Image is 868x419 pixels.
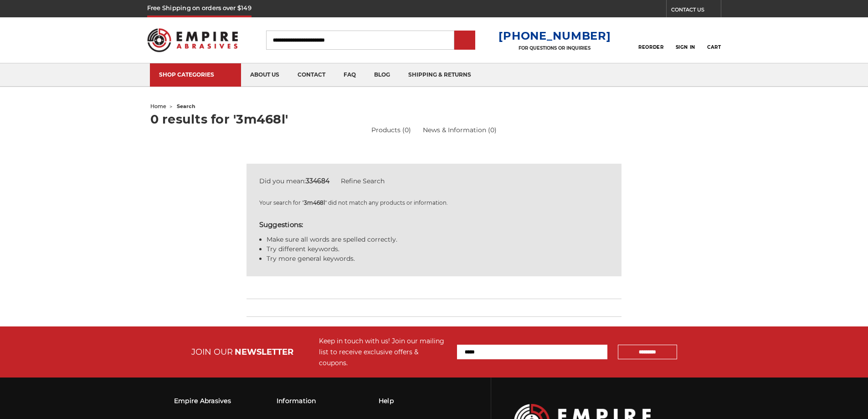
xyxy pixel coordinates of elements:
a: SHOP CATEGORIES [150,63,241,87]
span: search [177,103,195,109]
h1: 0 results for '3m468l' [150,113,718,125]
h5: Suggestions: [259,220,609,230]
span: Sign In [676,44,695,50]
a: Refine Search [341,177,385,185]
li: Make sure all words are spelled correctly. [267,235,609,244]
p: Your search for " " did not match any products or information. [259,199,609,207]
a: News & Information (0) [423,125,497,135]
a: contact [288,63,334,87]
img: Empire Abrasives [147,22,238,58]
li: Try different keywords. [267,244,609,254]
a: blog [365,63,399,87]
a: CONTACT US [671,5,721,17]
h3: Information [277,391,333,410]
span: Cart [707,44,721,50]
h3: Help [379,391,440,410]
a: [PHONE_NUMBER] [498,29,611,42]
h3: Empire Abrasives [174,391,231,410]
a: about us [241,63,288,87]
strong: 334684 [306,177,329,185]
input: Submit [456,31,474,50]
a: shipping & returns [399,63,480,87]
a: Reorder [638,30,663,50]
a: faq [334,63,365,87]
div: Did you mean: [259,176,609,186]
div: SHOP CATEGORIES [159,71,232,78]
div: Keep in touch with us! Join our mailing list to receive exclusive offers & coupons. [319,336,448,368]
li: Try more general keywords. [267,254,609,264]
strong: 3m468l [304,199,325,206]
a: Products (0) [371,125,411,135]
a: home [150,103,166,109]
p: FOR QUESTIONS OR INQUIRIES [498,45,611,51]
a: Cart [707,30,721,50]
span: Reorder [638,44,663,50]
span: NEWSLETTER [235,347,293,357]
span: JOIN OUR [191,347,233,357]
